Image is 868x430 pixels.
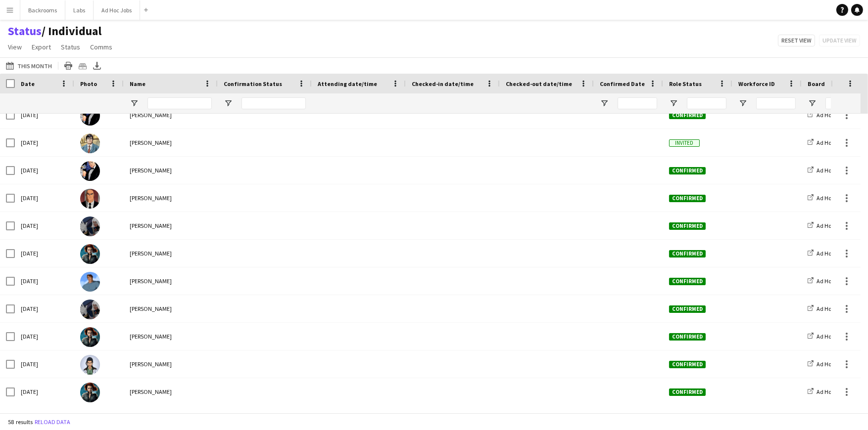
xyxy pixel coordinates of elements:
img: Amanda Briggs [80,244,100,264]
div: [DATE] [15,157,74,184]
span: Role Status [669,80,702,87]
a: Ad Hoc Jobs [808,139,847,146]
div: [DATE] [15,212,74,239]
button: Open Filter Menu [130,99,139,108]
span: Ad Hoc Jobs [817,222,847,229]
span: [PERSON_NAME] [130,167,172,174]
span: Confirmed [669,361,706,368]
span: Ad Hoc Jobs [817,333,847,340]
div: [DATE] [15,323,74,350]
span: [PERSON_NAME] [130,111,172,119]
span: Ad Hoc Jobs [817,167,847,174]
span: View [8,43,22,51]
span: Confirmed [669,333,706,341]
button: Ad Hoc Jobs [94,0,140,20]
span: Invited [669,139,700,147]
span: [PERSON_NAME] [130,277,172,285]
div: [DATE] [15,295,74,322]
span: Confirmed [669,250,706,258]
span: Comms [90,43,112,51]
input: Role Status Filter Input [687,97,726,109]
span: [PERSON_NAME] [130,388,172,395]
img: Ororo Monroe [80,216,100,236]
span: Ad Hoc Jobs [817,388,847,395]
span: Confirmed [669,195,706,202]
span: Confirmed Date [600,80,645,87]
button: Labs [65,0,94,20]
img: Clark Kent [80,133,100,153]
input: Name Filter Input [147,97,212,109]
app-action-btn: Export XLSX [91,60,103,72]
a: Ad Hoc Jobs [808,277,847,285]
span: Ad Hoc Jobs [817,139,847,146]
span: Confirmed [669,222,706,230]
span: [PERSON_NAME] [130,139,172,146]
span: Ad Hoc Jobs [817,250,847,257]
div: [DATE] [15,184,74,212]
span: [PERSON_NAME] [130,250,172,257]
button: Open Filter Menu [669,99,678,108]
a: Status [57,41,84,53]
input: Confirmation Status Filter Input [241,97,306,109]
span: Attending date/time [318,80,377,87]
a: Ad Hoc Jobs [808,167,847,174]
span: Ad Hoc Jobs [817,360,847,368]
a: Status [8,24,42,39]
app-action-btn: Crew files as ZIP [77,60,89,72]
a: Ad Hoc Jobs [808,305,847,312]
button: Open Filter Menu [738,99,747,108]
span: Confirmed [669,167,706,174]
a: View [4,41,26,53]
span: Confirmation Status [224,80,282,87]
img: Diana Prince [80,355,100,375]
a: Ad Hoc Jobs [808,111,847,119]
input: Confirmed Date Filter Input [618,97,657,109]
span: [PERSON_NAME] [130,333,172,340]
img: Bruce Wayne [80,106,100,126]
button: Open Filter Menu [600,99,609,108]
span: [PERSON_NAME] [130,360,172,368]
span: Checked-out date/time [506,80,572,87]
button: Open Filter Menu [224,99,233,108]
div: [DATE] [15,129,74,156]
span: Ad Hoc Jobs [817,194,847,202]
a: Ad Hoc Jobs [808,250,847,257]
span: Confirmed [669,388,706,396]
app-action-btn: Print [62,60,74,72]
button: Open Filter Menu [808,99,817,108]
span: Confirmed [669,278,706,285]
span: [PERSON_NAME] [130,305,172,312]
img: Amanda Briggs [80,383,100,402]
span: Checked-in date/time [412,80,474,87]
a: Ad Hoc Jobs [808,388,847,395]
span: Ad Hoc Jobs [817,111,847,119]
button: Reload data [33,417,72,428]
span: Workforce ID [738,80,775,87]
a: Ad Hoc Jobs [808,333,847,340]
button: Reset view [778,35,815,46]
div: [DATE] [15,350,74,378]
a: Ad Hoc Jobs [808,222,847,229]
span: Ad Hoc Jobs [817,305,847,312]
span: Photo [80,80,97,87]
span: Status [61,43,80,51]
div: [DATE] [15,101,74,129]
img: Ororo Monroe [80,300,100,319]
a: Export [28,41,55,53]
span: Individual [42,24,101,39]
span: Date [21,80,35,87]
span: Ad Hoc Jobs [817,277,847,285]
img: Benjamin Grimm [80,272,100,292]
span: Confirmed [669,305,706,313]
input: Workforce ID Filter Input [756,97,796,109]
img: Bruce Wayne [80,161,100,181]
div: [DATE] [15,378,74,405]
button: This Month [4,60,54,72]
span: Export [32,43,51,51]
img: Amanda Briggs [80,327,100,347]
span: Name [130,80,145,87]
div: [DATE] [15,240,74,267]
span: Board [808,80,825,87]
img: Lex Luthor [80,189,100,209]
a: Ad Hoc Jobs [808,194,847,202]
